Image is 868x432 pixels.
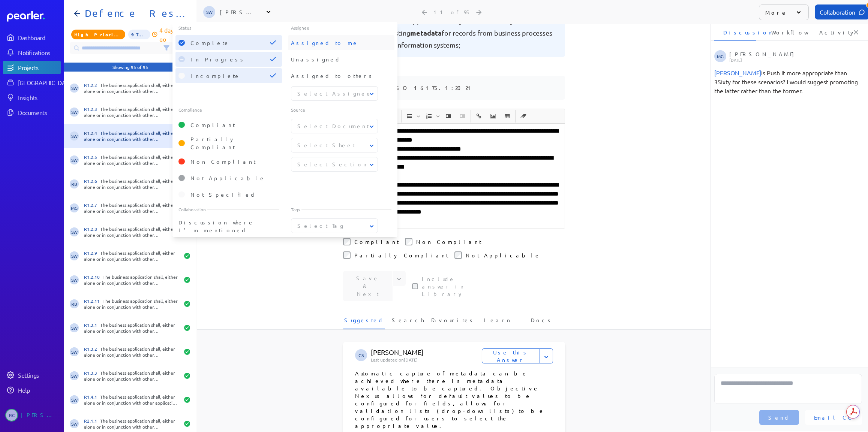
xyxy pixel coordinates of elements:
[371,357,482,363] p: Last updated on [DATE]
[349,3,559,51] pre: The business application shall, either alone or in conjunction with other applications support th...
[729,50,860,62] div: [PERSON_NAME]
[84,370,179,382] div: The business application shall, either alone or in conjunction with other applications, support i...
[759,410,799,425] button: Send
[540,348,553,363] button: Expand
[3,61,61,74] a: Projects
[5,409,18,422] span: Robert Craig
[392,316,424,329] span: Search
[70,227,79,236] span: Steve Whittington
[344,316,384,329] span: Suggested
[159,25,190,43] p: 4 days to go
[70,179,79,188] span: Ryan Baird
[3,368,61,382] a: Settings
[291,25,309,31] span: Assignee
[84,418,100,424] span: R2.1.1
[517,110,530,123] button: Clear Formatting
[190,191,256,198] span: Not Specified
[18,386,60,394] div: Help
[190,56,246,63] span: In Progress
[423,110,435,123] button: Insert Ordered List
[291,122,378,130] button: Select Document
[84,106,100,112] span: R1.2.3
[531,316,553,329] span: Docs
[84,394,179,406] div: The business application shall, either alone or in conjunction with other application manage and ...
[128,30,150,39] span: 97% of Questions Completed
[267,37,279,49] button: Click to clear this filter
[84,202,179,214] div: The business application shall, either alone or in conjunction with other applications support co...
[410,28,442,37] span: metadata
[484,316,511,329] span: Learn
[21,409,58,422] div: [PERSON_NAME]
[84,202,100,208] span: R1.2.7
[3,383,61,397] a: Help
[371,348,482,357] p: [PERSON_NAME]
[354,251,448,259] label: Partially Compliant
[433,9,471,15] div: 11 of 95
[84,82,100,88] span: R1.2.2
[190,158,256,165] span: Non Compliant
[190,121,235,128] span: Compliant
[517,110,530,123] span: Clear Formatting
[84,178,100,184] span: R1.2.6
[422,275,486,297] label: This checkbox controls whether your answer will be included in the Answer Library for future use
[291,141,378,149] button: Select Sheet
[84,346,100,352] span: R1.3.2
[84,226,179,238] div: The business application shall, either alone or in conjunction with other applications, be able t...
[84,250,100,256] span: R1.2.9
[84,346,179,358] div: The business application shall, either alone or in conjunction with other applications support do...
[84,274,179,286] div: The business application shall, either alone or in conjunction with other applications, allow use...
[3,106,61,119] a: Documents
[714,23,756,41] li: Discussion
[267,53,279,65] button: Click to clear this filter
[84,298,179,310] div: The business application shall, either alone or in conjunction with other applications, be able t...
[70,275,79,284] span: Steve Whittington
[355,349,367,361] span: Gary Somerville
[291,107,305,113] span: Source
[178,206,206,212] span: Collaboration
[412,283,418,289] input: This checkbox controls whether your answer will be included in the Answer Library for future use
[403,110,416,123] button: Insert Unordered List
[349,82,474,94] pre: AS/NZS ISO 16175.1:2021
[267,70,279,82] button: Click to clear this filter
[178,25,191,31] span: Status
[190,72,240,79] span: Incomplete
[3,406,61,425] a: RC[PERSON_NAME]
[354,238,399,245] label: Compliant
[714,69,761,76] span: Ryan Baird
[84,274,103,280] span: R1.2.10
[291,206,300,212] span: Tags
[84,322,179,334] div: The business application shall, either alone or in conjunction with other applications be able to...
[7,11,61,22] a: Dashboard
[442,110,455,123] span: Increase Indent
[3,31,61,44] a: Dashboard
[84,82,179,94] div: The business application shall, either alone or in conjunction with other applications enable the...
[805,410,862,425] button: Email CC
[291,90,378,97] button: Select Assignee
[501,110,514,123] span: Insert table
[178,107,202,113] span: Compliance
[70,299,79,308] span: Ryan Baird
[487,110,499,123] button: Insert Image
[70,323,79,332] span: Steve Whittington
[190,39,230,46] span: Complete
[84,394,100,400] span: R1.4.1
[70,132,79,141] span: Steve Whittington
[18,371,60,379] div: Settings
[456,110,469,123] span: Decrease Indent
[70,419,79,428] span: Steve Whittington
[84,298,103,304] span: R1.2.11
[765,9,787,16] p: More
[84,418,179,430] div: The business application shall, either alone or in conjunction with other applications be able to...
[70,203,79,212] span: Michael Grimwade
[84,130,179,142] div: The business application shall, either alone or in conjunction with other applications support th...
[18,109,60,116] div: Documents
[343,66,565,73] p: Information
[291,39,358,46] span: Assigned to me
[814,414,853,421] span: Email CC
[291,72,374,79] span: Assigned to others
[762,23,804,41] li: Workflow
[291,222,378,230] button: Select Tag
[768,414,790,421] span: Send
[714,68,862,95] div: is Push It more appropriate than 3Sixty for these scenarios? I would suggest promoting the latter...
[714,50,726,62] span: Michael Grimwade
